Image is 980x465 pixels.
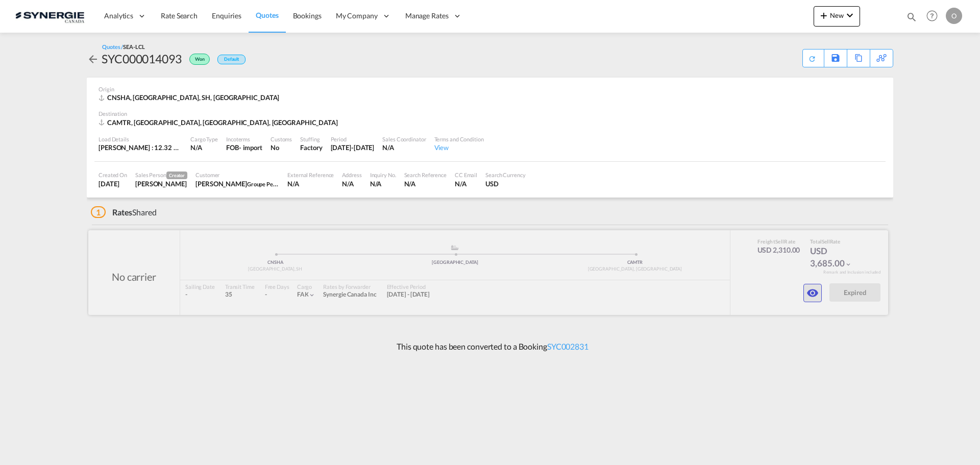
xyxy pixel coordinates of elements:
div: Inquiry No. [370,171,396,179]
div: Quote PDF is not available at this time [808,50,819,63]
div: Default [217,55,246,64]
div: Destination [99,110,881,117]
div: O [946,8,962,24]
md-icon: icon-plus 400-fg [818,9,830,21]
div: Stuffing [300,135,322,143]
div: Help [923,7,946,26]
span: Quotes [256,11,278,19]
div: icon-magnify [906,11,917,27]
div: Terms and Condition [434,135,484,143]
span: Bookings [293,11,322,20]
div: Period [331,135,375,143]
div: N/A [382,143,426,152]
div: Search Currency [485,171,526,179]
span: My Company [336,11,378,21]
md-icon: icon-eye [806,287,819,299]
div: Created On [99,171,127,179]
div: View [434,143,484,152]
div: 31 Aug 2025 [331,143,375,152]
p: This quote has been converted to a Booking [391,341,589,352]
div: [PERSON_NAME] : 12.32 MT | Volumetric Wt : 30.00 CBM | Chargeable Wt : 30.00 W/M [99,143,182,152]
div: icon-arrow-left [87,51,102,67]
div: External Reference [287,171,334,179]
span: Analytics [104,11,133,21]
span: Enquiries [212,11,241,20]
div: Load Details [99,135,182,143]
div: Factory Stuffing [300,143,322,152]
span: 1 [91,206,106,218]
div: CNSHA, Shanghai, SH, Asia Pacific [99,93,282,102]
div: N/A [404,179,447,188]
md-icon: icon-arrow-left [87,53,99,65]
div: CC Email [455,171,477,179]
div: N/A [370,179,396,188]
span: SEA-LCL [123,43,144,50]
div: Quotes /SEA-LCL [102,43,145,51]
div: USD [485,179,526,188]
span: Groupe Pelletier construction [247,180,320,188]
div: 15 Aug 2025 [99,179,127,188]
div: Origin [99,85,881,93]
div: Incoterms [226,135,262,143]
a: SYC002831 [547,341,589,351]
div: Sales Person [135,171,187,179]
img: 1f56c880d42311ef80fc7dca854c8e59.png [15,5,84,28]
span: Creator [166,172,187,179]
div: Cargo Type [190,135,218,143]
div: Customs [271,135,292,143]
div: N/A [190,143,218,152]
md-icon: icon-chevron-down [844,9,856,21]
div: Search Reference [404,171,447,179]
div: Won [182,51,212,67]
div: No [271,143,292,152]
div: FOB [226,143,239,152]
span: Won [195,56,207,66]
span: Rate Search [161,11,198,20]
div: Save As Template [824,50,847,67]
div: - import [239,143,262,152]
div: N/A [287,179,334,188]
div: GUILLAUME PELLETIER [195,179,279,188]
span: CNSHA, [GEOGRAPHIC_DATA], SH, [GEOGRAPHIC_DATA] [107,93,279,102]
span: Manage Rates [405,11,449,21]
div: N/A [455,179,477,188]
div: N/A [342,179,361,188]
button: icon-plus 400-fgNewicon-chevron-down [814,6,860,27]
span: Help [923,7,941,25]
span: New [818,11,856,19]
button: icon-eye [803,284,822,302]
div: Adriana Groposila [135,179,187,188]
div: Shared [91,207,157,218]
div: CAMTR, Montreal, QC, Americas [99,118,340,127]
div: Address [342,171,361,179]
div: Sales Coordinator [382,135,426,143]
div: Customer [195,171,279,179]
div: SYC000014093 [102,51,182,67]
md-icon: icon-magnify [906,11,917,22]
md-icon: icon-refresh [807,54,817,63]
span: Rates [112,207,133,217]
